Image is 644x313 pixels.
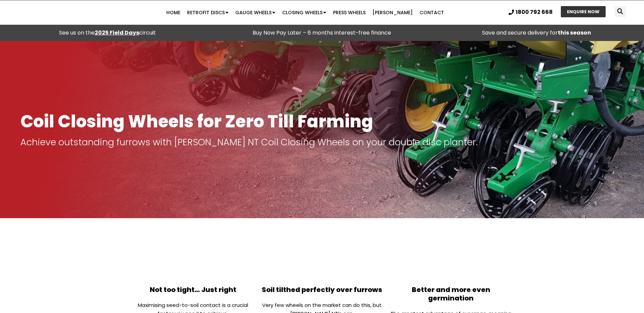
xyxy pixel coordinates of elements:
img: Soil tilthed perfectly over furrows [297,233,346,282]
img: Not too tight… Just right [169,233,218,282]
p: Soil tilthed perfectly over furrows [261,286,383,294]
div: Search [615,6,626,17]
a: 2025 Field Days [95,29,139,37]
a: 1800 792 668 [509,9,553,15]
img: Ryan NT logo [20,2,88,23]
p: Buy Now Pay Later – 6 months interest-free finance [218,28,426,38]
a: ENQUIRE NOW [561,6,606,17]
h1: Coil Closing Wheels for Zero Till Farming [20,112,624,131]
a: [PERSON_NAME] [369,6,416,19]
a: Gauge Wheels [232,6,279,19]
span: ENQUIRE NOW [567,9,600,14]
p: Better and more even germination [390,286,512,302]
p: Not too tight… Just right [132,286,254,294]
a: Contact [416,6,447,19]
nav: Menu [125,6,485,19]
span: 1800 792 668 [516,9,553,15]
a: Retrofit Discs [184,6,232,19]
p: Achieve outstanding furrows with [PERSON_NAME] NT Coil Closing Wheels on your double disc planter. [20,138,624,147]
img: Better and more even germination [426,233,475,282]
a: Press Wheels [330,6,369,19]
div: See us on the circuit [3,28,211,38]
a: Closing Wheels [279,6,330,19]
a: Home [163,6,184,19]
p: Save and secure delivery for [433,28,641,38]
strong: this season [558,29,591,37]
